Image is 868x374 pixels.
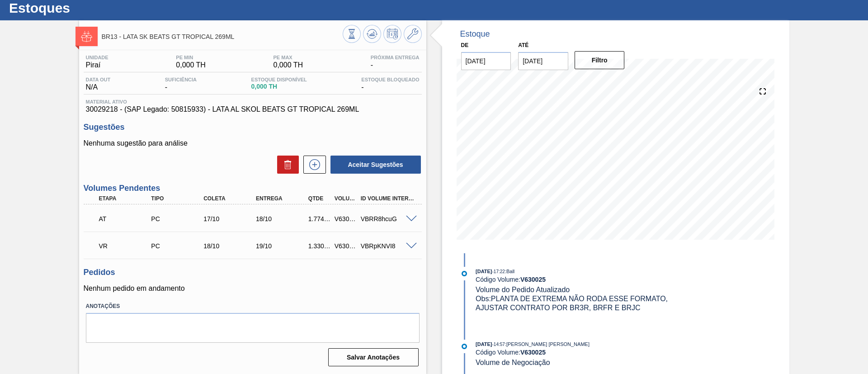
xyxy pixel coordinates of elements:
h3: Sugestões [84,123,422,132]
button: Salvar Anotações [328,348,419,366]
p: Nenhuma sugestão para análise [84,139,422,147]
span: Volume do Pedido Atualizado [476,286,570,294]
div: 19/10/2025 [254,242,312,250]
strong: V 630025 [520,349,546,356]
input: dd/mm/yyyy [461,52,511,70]
span: Obs: PLANTA DE EXTREMA NÃO RODA ESSE FORMATO, AJUSTAR CONTRATO POR BR3R, BRFR E BRJC [476,295,670,312]
div: Excluir Sugestões [273,156,299,174]
button: Ir ao Master Data / Geral [404,25,422,43]
span: Volume de Negociação [476,359,550,366]
label: De [461,42,469,48]
div: N/A [84,77,113,91]
div: Nova sugestão [299,156,326,174]
div: - [359,77,421,91]
span: [DATE] [476,269,492,274]
div: 17/10/2025 [201,215,260,223]
h3: Pedidos [84,268,422,277]
button: Filtro [575,51,625,69]
span: PE MIN [176,55,206,60]
span: PE MAX [274,55,303,60]
span: 30029218 - (SAP Legado: 50815933) - LATA AL SKOL BEATS GT TROPICAL 269ML [86,105,420,114]
div: V630025 [332,215,359,223]
p: AT [99,215,153,223]
div: Entrega [254,195,312,202]
span: Material ativo [86,99,420,104]
button: Aceitar Sugestões [330,156,421,174]
div: 18/10/2025 [254,215,312,223]
div: Volume Portal [332,195,359,202]
span: - 17:22 [492,269,505,274]
div: Qtde [306,195,333,202]
span: Estoque Bloqueado [361,77,419,82]
img: atual [462,271,467,276]
div: 18/10/2025 [201,242,260,250]
div: - [368,55,422,69]
div: VBRpKNVI8 [359,242,417,250]
span: Próxima Entrega [371,55,420,60]
span: - 14:57 [492,342,505,347]
div: Pedido de Compra [149,215,208,223]
div: Aceitar Sugestões [326,155,422,175]
img: Ícone [81,31,92,42]
button: Programar Estoque [383,25,401,43]
span: Suficiência [165,77,197,82]
h1: Estoques [9,3,170,13]
div: - [163,77,199,91]
span: 0,000 TH [251,83,307,90]
span: Unidade [86,55,108,60]
div: Etapa [97,195,156,202]
span: 0,000 TH [176,61,206,69]
span: [DATE] [476,341,492,347]
span: Estoque Disponível [251,77,307,82]
h3: Volumes Pendentes [84,184,422,193]
div: Id Volume Interno [359,195,417,202]
div: Coleta [201,195,260,202]
p: VR [99,242,153,250]
div: V630026 [332,242,359,250]
button: Visão Geral dos Estoques [343,25,361,43]
span: : [PERSON_NAME] [PERSON_NAME] [505,341,590,347]
span: Piraí [86,61,108,69]
div: Volume Recusado [97,236,156,256]
span: BR13 - LATA SK BEATS GT TROPICAL 269ML [102,33,343,40]
div: VBRR8hcuG [359,215,417,223]
input: dd/mm/yyyy [518,52,568,70]
strong: V 630025 [520,276,546,283]
div: Aguardando Informações de Transporte [97,209,156,229]
div: Tipo [149,195,208,202]
label: Anotações [86,300,420,313]
p: Nenhum pedido em andamento [84,284,422,293]
span: 0,000 TH [274,61,303,69]
div: Código Volume: [476,276,690,283]
img: atual [462,344,467,349]
div: 1.774,080 [306,215,333,223]
div: Estoque [460,29,490,39]
span: Data out [86,77,111,82]
div: Código Volume: [476,349,690,356]
span: : Ball [505,269,514,274]
div: Pedido de Compra [149,242,208,250]
label: Até [518,42,528,48]
button: Atualizar Gráfico [363,25,381,43]
div: 1.330,560 [306,242,333,250]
